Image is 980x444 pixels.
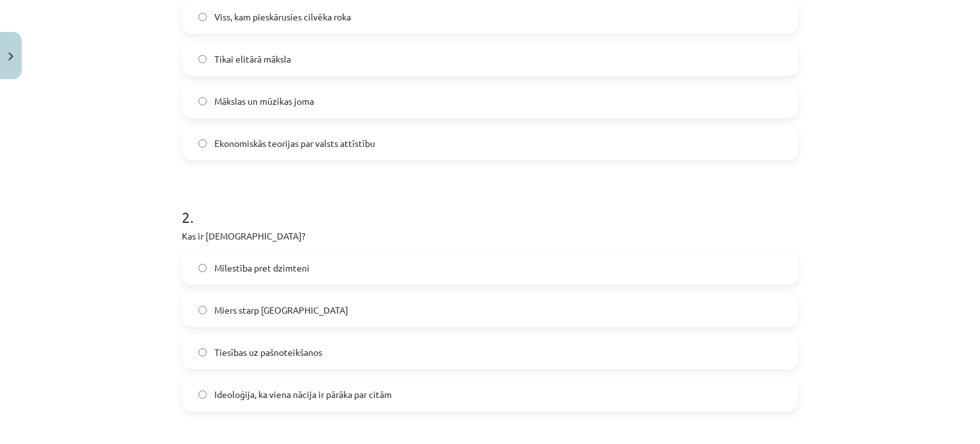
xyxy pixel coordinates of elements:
input: Mākslas un mūzikas joma [198,97,207,105]
span: Ekonomiskās teorijas par valsts attīstību [214,137,375,150]
span: Ideoloģija, ka viena nācija ir pārāka par citām [214,388,392,401]
h1: 2 . [182,186,798,226]
img: icon-close-lesson-0947bae3869378f0d4975bcd49f059093ad1ed9edebbc8119c70593378902aed.svg [8,52,13,61]
span: Viss, kam pieskārusies cilvēka roka [214,10,351,24]
input: Ideoloģija, ka viena nācija ir pārāka par citām [198,390,207,399]
span: Mīlestība pret dzimteni [214,261,309,275]
input: Miers starp [GEOGRAPHIC_DATA] [198,306,207,314]
input: Tiesības uz pašnoteikšanos [198,348,207,356]
span: Miers starp [GEOGRAPHIC_DATA] [214,303,348,317]
input: Ekonomiskās teorijas par valsts attīstību [198,139,207,148]
span: Tikai elitārā māksla [214,52,291,66]
input: Mīlestība pret dzimteni [198,264,207,272]
span: Tiesības uz pašnoteikšanos [214,346,322,359]
input: Viss, kam pieskārusies cilvēka roka [198,13,207,21]
p: Kas ir [DEMOGRAPHIC_DATA]? [182,229,798,243]
span: Mākslas un mūzikas joma [214,95,314,108]
input: Tikai elitārā māksla [198,55,207,63]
